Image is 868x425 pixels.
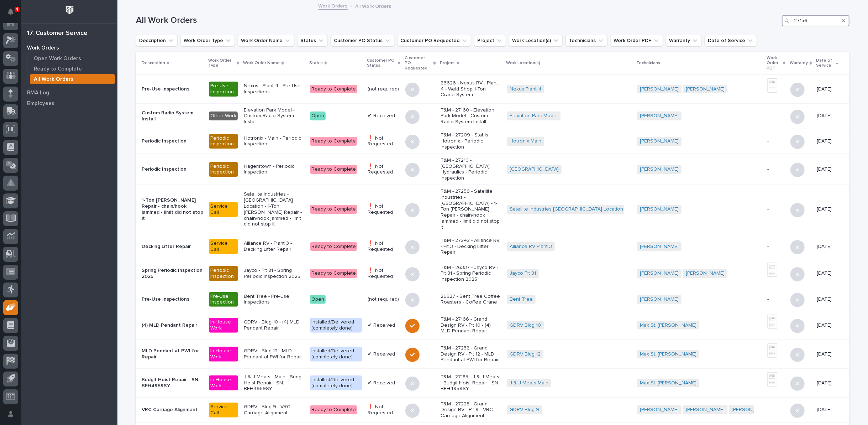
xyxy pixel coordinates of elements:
a: Max St. [PERSON_NAME] [640,380,696,386]
button: Warranty [666,35,702,46]
button: Customer PO Requested [397,35,471,46]
p: Technicians [636,59,660,67]
p: - [767,244,785,250]
p: ❗ Not Requested [368,268,400,280]
p: ❗ Not Requested [368,203,400,216]
div: Open [310,295,326,304]
a: Work Orders [21,42,117,53]
p: Customer PO Requested [405,54,432,72]
p: T&M - 27209 - Stahls Hotronix - Periodic Inspection [441,132,501,150]
p: Work Location(s) [506,59,540,67]
button: Date of Service [705,35,757,46]
tr: Decking Lifter RepairService CallAlliance RV - Plant 3 - Decking Lifter RepairReady to Complete❗ ... [136,234,849,259]
input: Search [782,15,849,26]
p: [DATE] [817,166,838,172]
a: Bent Tree [510,296,533,302]
div: Ready to Complete [310,165,357,174]
p: ❗ Not Requested [368,135,400,147]
div: Installed/Delivered (completely done) [310,375,362,390]
p: [DATE] [817,244,838,250]
p: ❗ Not Requested [368,164,400,176]
p: Jayco - Plt 81 - Spring Periodic Inspection 2025 [244,268,304,280]
div: Notifications4 [9,9,18,20]
p: All Work Orders [356,2,391,10]
p: - [767,138,785,144]
div: Service Call [209,239,238,254]
tr: MLD Pendant at PWI for RepairIn-House WorkGDRV - Bldg 12 - MLD Pendant at PWI for RepairInstalled... [136,340,849,368]
p: Work Order PDF [767,54,782,72]
p: Pre-Use Inspections [142,296,203,302]
p: MLD Pendant at PWI for Repair [142,348,203,360]
p: Work Orders [27,45,59,51]
a: Employees [21,98,117,109]
button: Work Order Type [180,35,235,46]
p: - [767,296,785,302]
a: [PERSON_NAME] [640,86,679,92]
tr: (4) MLD Pendant RepairIn-House WorkGDRV - Bldg 10 - (4) MLD Pendant RepairInstalled/Delivered (co... [136,311,849,340]
p: [DATE] [817,206,838,212]
p: ✔ Received [368,322,400,328]
div: Installed/Delivered (completely done) [310,318,362,333]
a: Elevation Park Model [510,113,558,119]
p: [DATE] [817,138,838,144]
img: Workspace Logo [63,4,76,17]
p: ✔ Received [368,351,400,357]
p: 26626 - Nexus RV - Plant 4 - Weld Shop 1-Ton Crane System [441,80,501,98]
div: In-House Work [209,318,238,333]
a: All Work Orders [27,74,117,84]
div: Periodic Inspection [209,162,238,177]
p: Budgit Hoist Repair - SN: BEH4959SY [142,377,203,389]
a: Alliance RV Plant 3 [510,244,552,250]
p: GDRV - Bldg 9 - VRC Carriage Alignment [244,404,304,416]
p: Work Order Type [208,57,235,70]
a: Satellite Industries [GEOGRAPHIC_DATA] Location [510,206,623,212]
a: [PERSON_NAME] [640,296,679,302]
p: T&M - 27242 - Alliance RV - Plt 3 - Decking Lifter Repair [441,238,501,255]
p: Decking Lifter Repair [142,244,203,250]
p: Hagerstown - Periodic Inspection [244,164,304,176]
p: GDRV - Bldg 10 - (4) MLD Pendant Repair [244,319,304,331]
p: Hotronix - Main - Periodic Inspection [244,135,304,147]
a: Work Orders [319,1,348,10]
div: Periodic Inspection [209,266,238,281]
p: Date of Service [816,57,834,70]
p: Project [440,59,455,67]
button: Work Order Name [238,35,294,46]
p: T&M - 27160 - Elevation Park Model - Custom Radio System Install [441,107,501,125]
p: ❗ Not Requested [368,240,400,253]
button: Work Location(s) [509,35,563,46]
button: Customer PO Status [331,35,394,46]
div: Other Work [209,112,238,120]
a: Jayco Plt 81 [510,270,536,276]
a: [PERSON_NAME] [640,166,679,172]
p: [DATE] [817,296,838,302]
a: [PERSON_NAME] [640,113,679,119]
button: Technicians [565,35,607,46]
p: [DATE] [817,380,838,386]
tr: Custom Radio System InstallOther WorkElevation Park Model - Custom Radio System InstallOpen✔ Rece... [136,103,849,129]
a: [PERSON_NAME] [640,270,679,276]
a: [PERSON_NAME] [640,244,679,250]
p: ✔ Received [368,113,400,119]
p: Status [309,59,323,67]
div: Ready to Complete [310,85,357,94]
p: [DATE] [817,270,838,276]
p: GDRV - Bldg 12 - MLD Pendant at PWI for Repair [244,348,304,360]
div: Ready to Complete [310,242,357,251]
p: - [767,407,785,413]
a: GDRV Bldg 12 [510,351,541,357]
div: Open [310,112,326,120]
a: [GEOGRAPHIC_DATA] [510,166,559,172]
p: Periodic Inspection [142,166,203,172]
p: Description [142,59,165,67]
a: Max St. [PERSON_NAME] [640,351,696,357]
tr: VRC Carriage AlignmentService CallGDRV - Bldg 9 - VRC Carriage AlignmentReady to Complete❗ Not Re... [136,397,849,423]
p: T&M - 27256 - Satellite Industries - [GEOGRAPHIC_DATA] - 1-Ton [PERSON_NAME] Repair - chain/hook ... [441,188,501,230]
p: Nexus - Plant 4 - Pre-Use Inspections [244,83,304,95]
button: Description [136,35,178,46]
div: Pre-Use Inspection [209,82,238,97]
p: All Work Orders [34,76,74,83]
tr: 1-Ton [PERSON_NAME] Repair - chain/hook jammed - limit did not stop itService CallSatellite Indus... [136,185,849,234]
tr: Periodic InspectionPeriodic InspectionHagerstown - Periodic InspectionReady to Complete❗ Not Requ... [136,154,849,185]
a: Nexus Plant 4 [510,86,541,92]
